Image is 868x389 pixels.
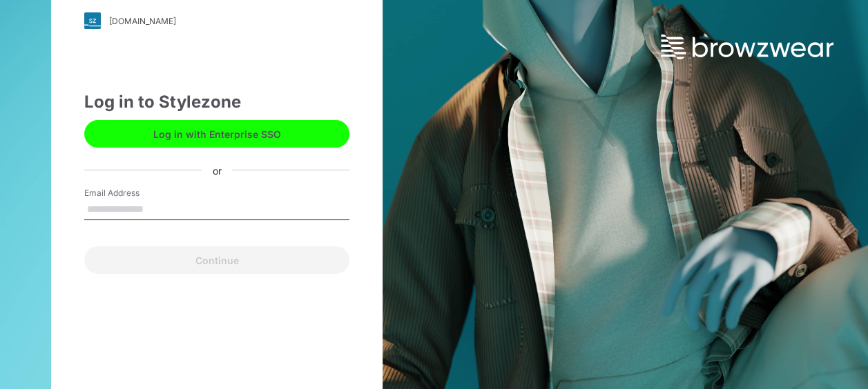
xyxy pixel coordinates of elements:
[109,16,176,26] div: [DOMAIN_NAME]
[84,187,181,199] label: Email Address
[202,163,233,177] div: or
[661,34,833,59] img: browzwear-logo.73288ffb.svg
[84,12,349,29] a: [DOMAIN_NAME]
[84,90,349,114] div: Log in to Stylezone
[84,120,349,148] button: Log in with Enterprise SSO
[84,12,101,29] img: svg+xml;base64,PHN2ZyB3aWR0aD0iMjgiIGhlaWdodD0iMjgiIHZpZXdCb3g9IjAgMCAyOCAyOCIgZmlsbD0ibm9uZSIgeG...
